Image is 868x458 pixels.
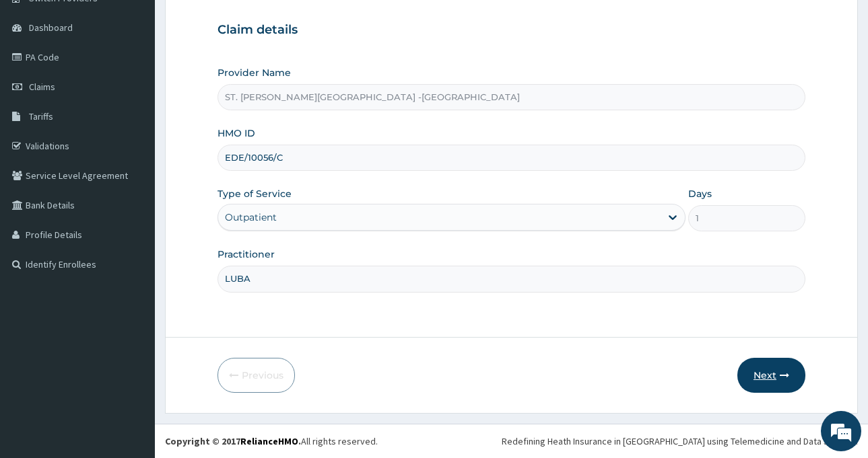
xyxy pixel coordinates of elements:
label: Practitioner [218,247,275,261]
div: Redefining Heath Insurance in [GEOGRAPHIC_DATA] using Telemedicine and Data Science! [502,434,858,448]
h3: Claim details [218,23,805,38]
input: Enter Name [218,266,805,292]
span: Dashboard [29,22,73,34]
button: Next [737,358,805,393]
span: Claims [29,81,55,93]
div: Outpatient [225,211,277,224]
strong: Copyright © 2017 . [165,435,301,447]
span: Tariffs [29,110,53,122]
input: Enter HMO ID [218,145,805,171]
label: Days [688,187,712,200]
a: RelianceHMO [240,435,298,447]
label: HMO ID [218,126,255,140]
label: Provider Name [218,66,291,79]
label: Type of Service [218,187,292,200]
button: Previous [218,358,295,393]
footer: All rights reserved. [155,424,868,458]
